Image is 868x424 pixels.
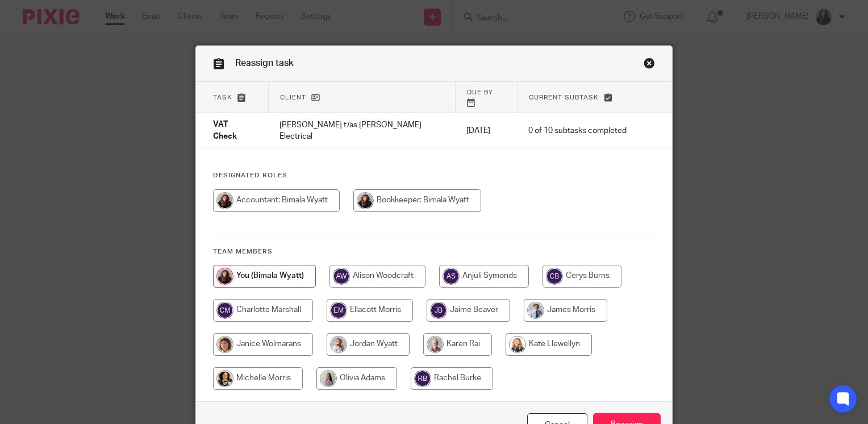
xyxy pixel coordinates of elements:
h4: Designated Roles [213,171,655,180]
p: [PERSON_NAME] t/as [PERSON_NAME] Electrical [279,119,444,143]
span: Task [213,94,232,101]
td: 0 of 10 subtasks completed [517,113,638,148]
span: Due by [467,89,493,95]
p: [DATE] [466,125,506,136]
span: Client [280,94,306,101]
a: Close this dialog window [644,57,655,73]
h4: Team members [213,247,655,256]
span: VAT Check [213,121,237,141]
span: Reassign task [235,59,294,68]
span: Current subtask [529,94,599,101]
